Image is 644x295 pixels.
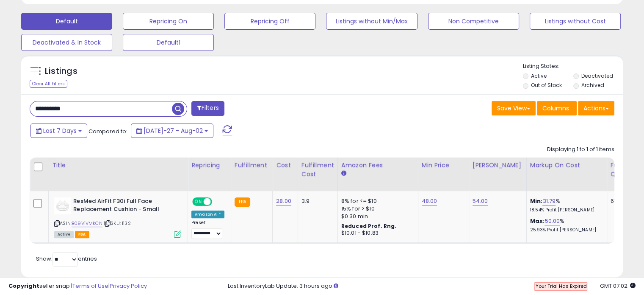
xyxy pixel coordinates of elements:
[341,213,412,220] div: $0.30 min
[193,198,204,205] span: ON
[547,146,614,154] div: Displaying 1 to 1 of 1 items
[54,231,74,238] span: All listings currently available for purchase on Amazon
[341,197,412,205] div: 8% for <= $10
[530,227,600,233] p: 25.93% Profit [PERSON_NAME]
[88,127,127,135] span: Compared to:
[531,72,547,79] label: Active
[537,101,577,115] button: Columns
[73,197,176,215] b: ResMed AirFit F30i Full Face Replacement Cushion - Small
[235,161,269,170] div: Fulfillment
[600,282,636,290] span: 2025-08-10 07:02 GMT
[301,161,334,179] div: Fulfillment Cost
[523,62,623,70] p: Listing States:
[123,13,214,30] button: Repricing On
[544,217,560,225] a: 50.00
[191,211,224,218] div: Amazon AI *
[326,13,417,30] button: Listings without Min/Max
[276,197,291,205] a: 28.00
[530,207,600,213] p: 18.54% Profit [PERSON_NAME]
[75,231,89,238] span: FBA
[422,197,437,205] a: 48.00
[542,197,556,205] a: 31.79
[341,161,415,170] div: Amazon Fees
[144,126,203,135] span: [DATE]-27 - Aug-02
[428,13,519,30] button: Non Competitive
[30,124,87,138] button: Last 7 Days
[8,282,147,290] div: seller snap | |
[123,34,214,51] button: Default1
[492,101,536,115] button: Save View
[36,255,97,263] span: Show: entries
[341,205,412,213] div: 15% for > $10
[191,161,227,170] div: Repricing
[104,220,131,227] span: | SKU: 1132
[611,197,637,205] div: 61
[530,197,543,205] b: Min:
[530,197,600,213] div: %
[224,13,315,30] button: Repricing Off
[531,81,562,89] label: Out of Stock
[72,282,108,290] a: Terms of Use
[341,170,346,177] small: Amazon Fees.
[276,161,294,170] div: Cost
[526,157,607,191] th: The percentage added to the cost of goods (COGS) that forms the calculator for Min & Max prices.
[30,80,67,88] div: Clear All Filters
[530,161,603,170] div: Markup on Cost
[21,34,112,51] button: Deactivated & In Stock
[581,72,613,79] label: Deactivated
[43,126,77,135] span: Last 7 Days
[52,161,184,170] div: Title
[191,101,224,116] button: Filters
[530,217,600,233] div: %
[542,104,569,112] span: Columns
[235,197,250,207] small: FBA
[191,220,224,239] div: Preset:
[54,197,71,214] img: 21hX8wGH24L._SL40_.jpg
[110,282,147,290] a: Privacy Policy
[45,65,77,77] h5: Listings
[72,220,102,227] a: B09V1VMKCN
[422,161,465,170] div: Min Price
[54,197,181,237] div: ASIN:
[301,197,331,205] div: 3.9
[341,230,412,237] div: $10.01 - $10.83
[611,161,640,179] div: Fulfillable Quantity
[341,222,397,230] b: Reduced Prof. Rng.
[581,81,604,89] label: Archived
[578,101,614,115] button: Actions
[473,161,523,170] div: [PERSON_NAME]
[473,197,488,205] a: 54.00
[530,217,545,225] b: Max:
[21,13,112,30] button: Default
[535,283,586,289] span: Your Trial Has Expired
[211,198,224,205] span: OFF
[530,13,621,30] button: Listings without Cost
[228,282,636,290] div: Last InventoryLab Update: 3 hours ago.
[8,282,39,290] strong: Copyright
[131,124,213,138] button: [DATE]-27 - Aug-02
